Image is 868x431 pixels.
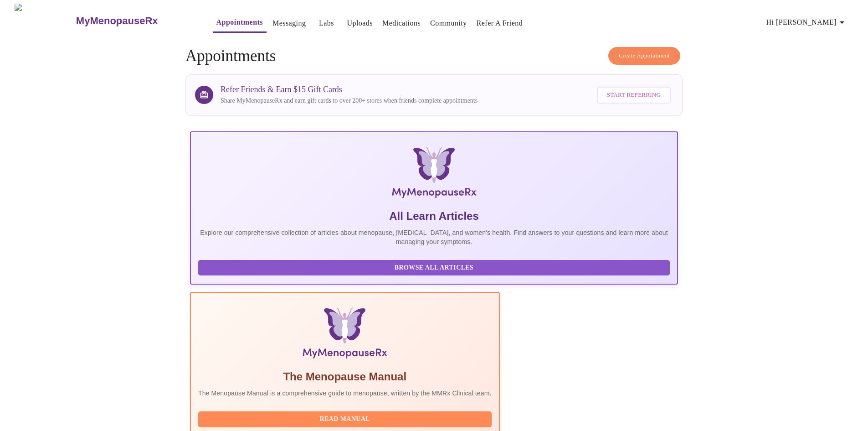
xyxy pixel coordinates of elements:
h5: All Learn Articles [198,209,670,223]
a: Refer a Friend [477,17,523,30]
span: Read Manual [207,414,483,425]
button: Community [426,14,471,32]
p: Explore our comprehensive collection of articles about menopause, [MEDICAL_DATA], and women's hea... [198,228,670,246]
button: Medications [379,14,424,32]
button: Labs [312,14,341,32]
img: MyMenopauseRx Logo [15,4,75,38]
button: Appointments [213,13,267,33]
a: Start Referring [595,82,673,108]
button: Read Manual [198,411,492,427]
a: Appointments [216,16,263,29]
h3: Refer Friends & Earn $15 Gift Cards [221,85,478,94]
img: Menopause Manual [245,307,445,362]
p: The Menopause Manual is a comprehensive guide to menopause, written by the MMRx Clinical team. [198,389,492,398]
span: Hi [PERSON_NAME] [766,16,847,29]
h5: The Menopause Manual [198,369,492,384]
a: MyMenopauseRx [75,5,194,37]
a: Medications [382,17,421,30]
span: Browse All Articles [207,262,661,274]
h3: MyMenopauseRx [76,15,158,27]
button: Create Appointment [608,47,680,65]
button: Browse All Articles [198,260,670,276]
img: MyMenopauseRx Logo [272,147,596,202]
button: Start Referring [597,87,671,104]
a: Browse All Articles [198,263,672,271]
button: Hi [PERSON_NAME] [763,13,851,31]
button: Uploads [343,14,376,32]
a: Community [430,17,467,30]
p: Share MyMenopauseRx and earn gift cards to over 200+ stores when friends complete appointments [221,96,478,105]
a: Messaging [272,17,306,30]
span: Create Appointment [619,51,670,61]
button: Messaging [269,14,309,32]
h4: Appointments [185,47,683,65]
a: Uploads [347,17,373,30]
button: Refer a Friend [473,14,527,32]
a: Read Manual [198,415,494,422]
span: Start Referring [607,90,661,100]
a: Labs [319,17,334,30]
